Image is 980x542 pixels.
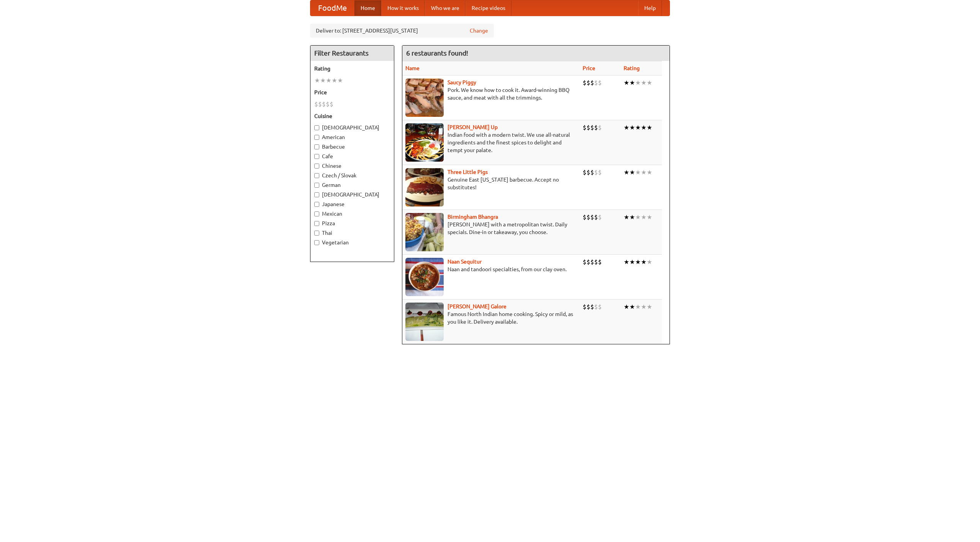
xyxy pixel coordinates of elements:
[598,168,602,177] li: $
[405,213,444,251] img: bhangra.jpg
[448,214,498,220] b: Birmingham Bhangra
[583,168,586,177] li: $
[320,76,326,85] li: ★
[448,303,506,309] a: [PERSON_NAME] Galore
[314,162,390,170] label: Chinese
[590,123,594,132] li: $
[647,258,652,266] li: ★
[314,125,319,130] input: [DEMOGRAPHIC_DATA]
[594,79,598,87] li: $
[322,100,326,108] li: $
[641,123,647,132] li: ★
[594,303,598,311] li: $
[624,79,629,87] li: ★
[405,258,444,296] img: naansequitur.jpg
[314,152,390,160] label: Cafe
[647,303,652,311] li: ★
[641,303,647,311] li: ★
[586,303,590,311] li: $
[629,123,635,132] li: ★
[314,173,319,178] input: Czech / Slovak
[594,168,598,177] li: $
[314,100,318,108] li: $
[598,213,602,221] li: $
[583,79,586,87] li: $
[635,79,641,87] li: ★
[314,210,390,218] label: Mexican
[314,65,390,72] h5: Rating
[590,303,594,311] li: $
[629,303,635,311] li: ★
[629,258,635,266] li: ★
[590,168,594,177] li: $
[314,183,319,188] input: German
[448,259,482,265] a: Naan Sequitur
[598,303,602,311] li: $
[629,168,635,177] li: ★
[314,76,320,85] li: ★
[448,169,488,175] b: Three Little Pigs
[629,79,635,87] li: ★
[405,86,577,102] p: Pork. We know how to cook it. Award-winning BBQ sauce, and meat with all the trimmings.
[326,76,332,85] li: ★
[641,79,647,87] li: ★
[635,168,641,177] li: ★
[405,131,577,154] p: Indian food with a modern twist. We use all-natural ingredients and the finest spices to delight ...
[337,76,343,85] li: ★
[594,123,598,132] li: $
[624,168,629,177] li: ★
[405,310,577,326] p: Famous North Indian home cooking. Spicy or mild, as you like it. Delivery available.
[314,181,390,189] label: German
[314,221,319,226] input: Pizza
[586,213,590,221] li: $
[647,168,652,177] li: ★
[583,123,586,132] li: $
[381,0,425,16] a: How it works
[624,123,629,132] li: ★
[586,123,590,132] li: $
[624,303,629,311] li: ★
[314,200,390,208] label: Japanese
[314,124,390,131] label: [DEMOGRAPHIC_DATA]
[405,168,444,206] img: littlepigs.jpg
[590,213,594,221] li: $
[314,231,319,236] input: Thai
[590,79,594,87] li: $
[314,164,319,169] input: Chinese
[314,211,319,216] input: Mexican
[594,258,598,266] li: $
[310,0,354,16] a: FoodMe
[406,49,468,57] ng-pluralize: 6 restaurants found!
[314,219,390,227] label: Pizza
[314,112,390,120] h5: Cuisine
[314,192,319,197] input: [DEMOGRAPHIC_DATA]
[314,154,319,159] input: Cafe
[332,76,337,85] li: ★
[635,303,641,311] li: ★
[314,229,390,237] label: Thai
[624,65,640,71] a: Rating
[405,123,444,162] img: curryup.jpg
[318,100,322,108] li: $
[425,0,465,16] a: Who we are
[405,303,444,341] img: currygalore.jpg
[624,258,629,266] li: ★
[641,213,647,221] li: ★
[314,144,319,149] input: Barbecue
[641,168,647,177] li: ★
[405,265,577,273] p: Naan and tandoori specialties, from our clay oven.
[465,0,511,16] a: Recipe videos
[586,258,590,266] li: $
[598,79,602,87] li: $
[624,213,629,221] li: ★
[590,258,594,266] li: $
[314,240,319,245] input: Vegetarian
[586,79,590,87] li: $
[448,124,498,130] a: [PERSON_NAME] Up
[629,213,635,221] li: ★
[448,79,476,85] a: Saucy Piggy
